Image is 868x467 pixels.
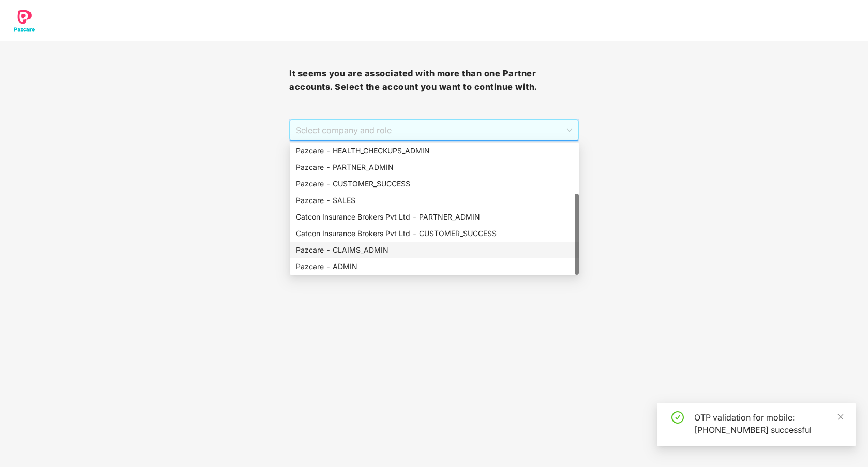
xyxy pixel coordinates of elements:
div: Pazcare - PARTNER_ADMIN [296,162,573,173]
div: Pazcare - CLAIMS_ADMIN [290,242,579,258]
div: Pazcare - ADMIN [296,261,573,272]
div: Pazcare - CUSTOMER_SUCCESS [290,176,579,192]
div: Catcon Insurance Brokers Pvt Ltd - PARTNER_ADMIN [296,211,573,223]
div: Catcon Insurance Brokers Pvt Ltd - CUSTOMER_SUCCESS [296,228,573,239]
div: Pazcare - HEALTH_CHECKUPS_ADMIN [290,143,579,159]
div: Pazcare - SALES [290,192,579,209]
span: Select company and role [296,120,572,140]
div: Catcon Insurance Brokers Pvt Ltd - CUSTOMER_SUCCESS [290,225,579,242]
div: Pazcare - CLAIMS_ADMIN [296,244,573,256]
div: Catcon Insurance Brokers Pvt Ltd - PARTNER_ADMIN [290,209,579,225]
div: Pazcare - ADMIN [290,258,579,275]
h3: It seems you are associated with more than one Partner accounts. Select the account you want to c... [289,67,578,94]
div: Pazcare - CUSTOMER_SUCCESS [296,178,573,190]
div: Pazcare - PARTNER_ADMIN [290,159,579,176]
span: close [837,413,844,421]
div: OTP validation for mobile: [PHONE_NUMBER] successful [694,411,843,436]
div: Pazcare - HEALTH_CHECKUPS_ADMIN [296,145,573,157]
div: Pazcare - SALES [296,195,573,206]
span: check-circle [671,411,684,424]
